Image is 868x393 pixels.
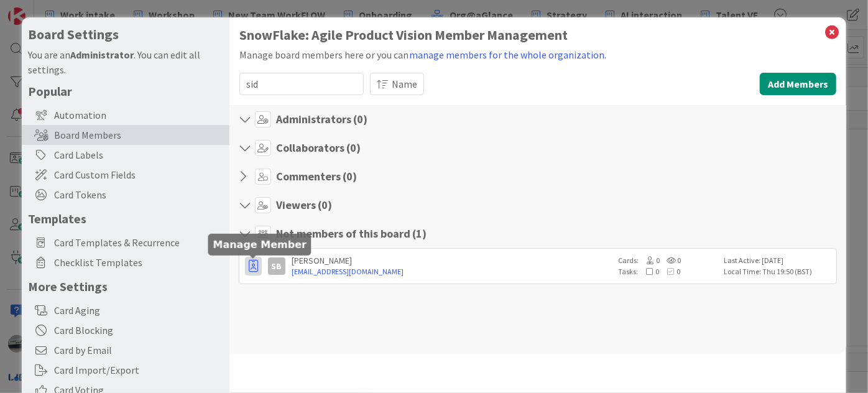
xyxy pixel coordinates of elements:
[239,47,836,63] div: Manage board members here or you can
[213,239,307,251] h5: Manage Member
[276,141,361,155] h4: Collaborators
[28,47,223,77] div: You are an . You can edit all settings.
[22,300,229,320] div: Card Aging
[724,266,833,277] div: Local Time: Thu 19:50 (BST)
[639,256,660,265] span: 0
[54,235,223,250] span: Card Templates & Recurrence
[70,49,134,61] b: Administrator
[760,73,836,95] button: Add Members
[660,256,681,265] span: 0
[618,266,718,277] div: Tasks:
[409,47,607,63] button: manage members for the whole organization.
[292,266,612,277] a: [EMAIL_ADDRESS][DOMAIN_NAME]
[28,279,223,294] h5: More Settings
[276,113,367,126] h4: Administrators
[659,267,680,276] span: 0
[370,73,424,95] button: Name
[28,27,223,42] h4: Board Settings
[239,73,364,95] input: Search...
[392,76,417,91] span: Name
[276,227,427,241] h4: Not members of this board
[276,170,357,183] h4: Commenters
[724,255,833,266] div: Last Active: [DATE]
[268,257,285,275] div: SB
[28,211,223,226] h5: Templates
[618,255,718,266] div: Cards:
[54,343,223,358] span: Card by Email
[22,360,229,380] div: Card Import/Export
[239,27,836,43] h1: SnowFlake: Agile Product Vision Member Management
[353,112,367,126] span: ( 0 )
[22,145,229,165] div: Card Labels
[22,320,229,340] div: Card Blocking
[343,169,357,183] span: ( 0 )
[54,167,223,182] span: Card Custom Fields
[28,83,223,99] h5: Popular
[276,198,332,212] h4: Viewers
[346,141,361,155] span: ( 0 )
[54,255,223,270] span: Checklist Templates
[22,125,229,145] div: Board Members
[638,267,659,276] span: 0
[318,198,332,212] span: ( 0 )
[54,187,223,202] span: Card Tokens
[412,226,427,241] span: ( 1 )
[292,255,612,266] div: [PERSON_NAME]
[22,105,229,125] div: Automation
